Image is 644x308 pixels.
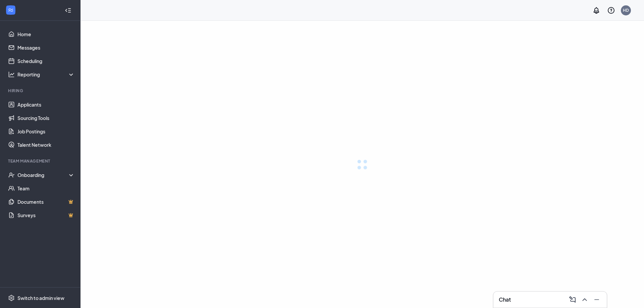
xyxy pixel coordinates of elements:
[17,195,75,208] a: DocumentsCrown
[17,295,64,301] div: Switch to admin view
[17,98,75,111] a: Applicants
[17,71,75,78] div: Reporting
[17,125,75,138] a: Job Postings
[593,296,601,304] svg: Minimize
[579,294,589,305] button: ChevronUp
[17,27,75,41] a: Home
[569,296,577,304] svg: ComposeMessage
[17,54,75,68] a: Scheduling
[7,7,14,13] svg: WorkstreamLogo
[607,6,615,14] svg: QuestionInfo
[592,6,600,14] svg: Notifications
[581,296,589,304] svg: ChevronUp
[591,294,601,305] button: Minimize
[8,88,73,94] div: Hiring
[8,158,73,164] div: Team Management
[17,138,75,151] a: Talent Network
[17,182,75,195] a: Team
[17,172,75,178] div: Onboarding
[567,294,577,305] button: ComposeMessage
[623,7,629,13] div: HD
[17,41,75,54] a: Messages
[8,71,15,78] svg: Analysis
[17,208,75,222] a: SurveysCrown
[8,172,15,178] svg: UserCheck
[17,111,75,125] a: Sourcing Tools
[65,7,71,14] svg: Collapse
[8,295,15,301] svg: Settings
[499,296,511,303] h3: Chat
